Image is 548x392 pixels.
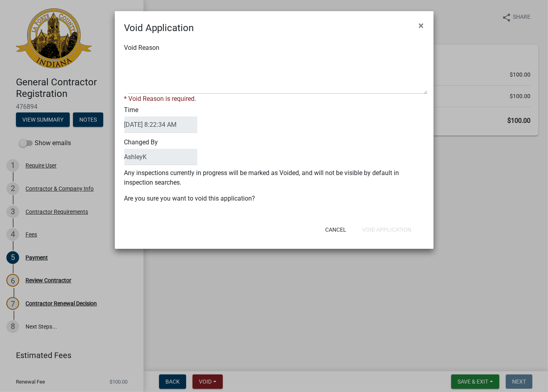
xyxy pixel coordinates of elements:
h4: Void Application [124,21,194,35]
label: Time [124,107,197,133]
p: Are you sure you want to void this application? [124,194,424,203]
label: Changed By [124,139,197,165]
span: × [419,20,424,31]
button: Void Application [356,223,418,237]
div: * Void Reason is required. [124,94,424,104]
input: DateTime [124,116,197,133]
button: Close [412,14,430,37]
p: Any inspections currently in progress will be marked as Voided, and will not be visible by defaul... [124,168,424,187]
input: ClosedBy [124,149,197,165]
textarea: Void Reason [128,54,427,94]
button: Cancel [319,223,353,237]
label: Void Reason [124,45,160,51]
